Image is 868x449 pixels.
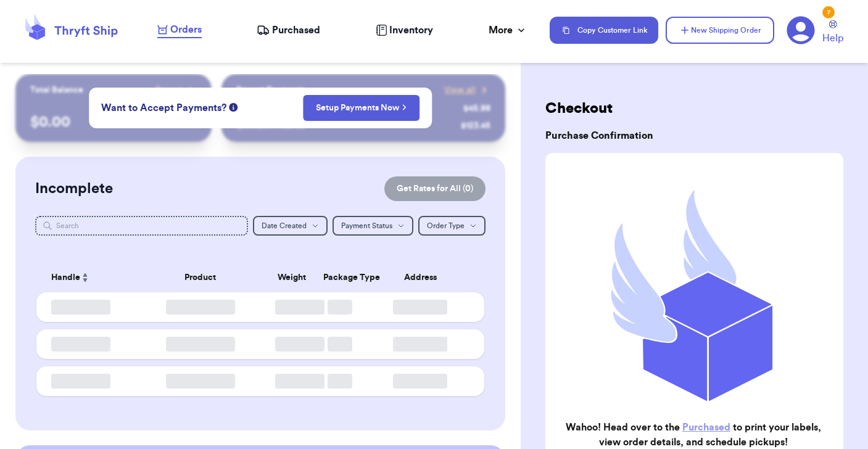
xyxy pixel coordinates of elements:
[253,216,328,236] button: Date Created
[262,222,307,229] span: Date Created
[444,84,476,96] span: View all
[51,271,80,284] span: Handle
[303,95,420,121] button: Setup Payments Now
[489,23,527,38] div: More
[155,84,182,96] span: Payout
[272,23,320,38] span: Purchased
[666,17,774,44] button: New Shipping Order
[35,216,248,236] input: Search
[550,17,658,44] button: Copy Customer Link
[389,23,433,38] span: Inventory
[155,84,197,96] a: Payout
[822,6,835,19] div: 7
[376,23,433,38] a: Inventory
[101,101,226,115] span: Want to Accept Payments?
[384,176,486,201] button: Get Rates for All (0)
[30,112,196,132] p: $ 0.00
[333,216,413,236] button: Payment Status
[787,16,815,44] a: 7
[341,222,392,229] span: Payment Status
[822,20,843,46] a: Help
[545,128,843,143] h3: Purchase Confirmation
[444,84,490,96] a: View all
[30,84,83,96] p: Total Balance
[157,22,202,38] a: Orders
[682,422,730,432] a: Purchased
[236,84,305,96] p: Recent Payments
[822,31,843,46] span: Help
[316,263,364,292] th: Package Type
[316,102,407,114] a: Setup Payments Now
[133,263,267,292] th: Product
[427,222,465,229] span: Order Type
[80,270,90,285] button: Sort ascending
[463,102,490,115] div: $ 45.99
[461,120,490,132] div: $ 123.45
[418,216,486,236] button: Order Type
[268,263,316,292] th: Weight
[545,99,843,118] h2: Checkout
[170,22,202,37] span: Orders
[35,179,113,199] h2: Incomplete
[257,23,320,38] a: Purchased
[364,263,484,292] th: Address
